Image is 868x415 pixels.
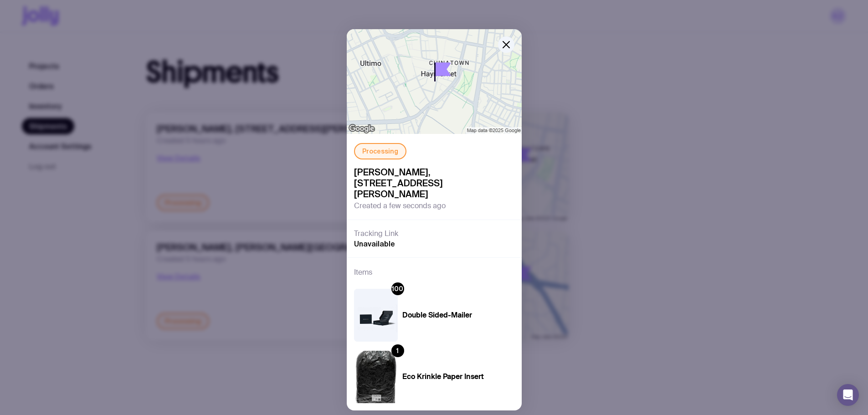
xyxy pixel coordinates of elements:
span: Created a few seconds ago [354,201,446,210]
div: 1 [391,344,404,357]
h3: Items [354,267,372,278]
div: Open Intercom Messenger [837,384,859,406]
span: [PERSON_NAME], [STREET_ADDRESS][PERSON_NAME] [354,167,514,200]
img: staticmap [347,29,522,134]
h4: Double Sided-Mailer [402,311,484,320]
div: 100 [391,282,404,295]
h4: Eco Krinkle Paper Insert [402,372,484,381]
h3: Tracking Link [354,229,398,238]
div: Processing [354,143,406,159]
span: Unavailable [354,239,395,248]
